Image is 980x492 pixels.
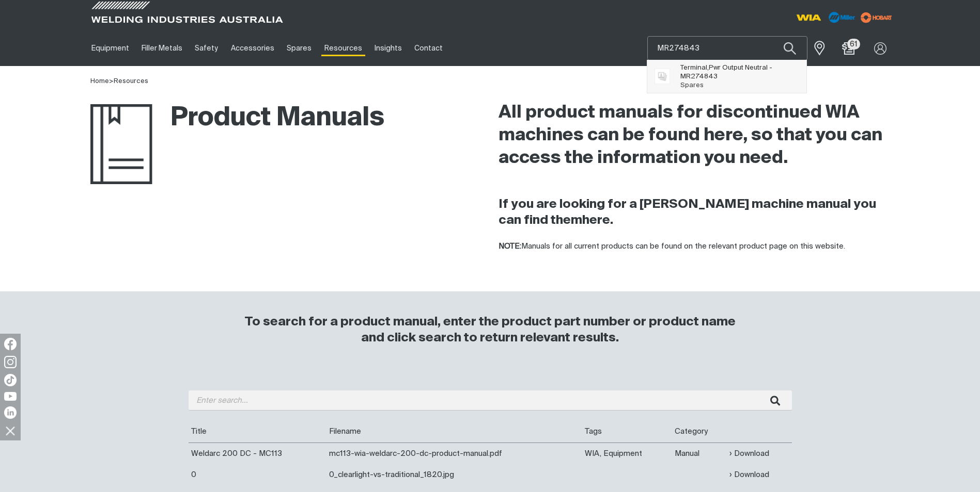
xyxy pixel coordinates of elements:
span: > [109,78,114,85]
input: Enter search... [189,390,792,411]
a: Spares [281,30,318,66]
a: Filler Metals [135,30,189,66]
a: Equipment [85,30,135,66]
h2: All product manuals for discontinued WIA machines can be found here, so that you can access the i... [499,102,890,170]
th: Filename [326,421,583,442]
img: Instagram [4,356,17,368]
img: TikTok [4,374,17,386]
a: Insights [368,30,408,66]
img: LinkedIn [4,406,17,419]
a: Resources [114,78,148,85]
h3: To search for a product manual, enter the product part number or product name and click search to... [240,314,740,346]
th: Category [672,421,727,442]
a: Download [729,469,769,481]
p: Manuals for all current products can be found on the relevant product page on this website. [499,241,890,253]
th: Title [189,421,326,442]
a: Safety [189,30,224,66]
span: Terminal,Pwr Output Neutral - [680,63,799,81]
img: miller [858,10,895,25]
td: 0_clearlight-vs-traditional_1820.jpg [326,464,583,485]
img: Facebook [4,338,17,350]
span: MR274843 [680,73,718,80]
strong: NOTE: [499,242,521,250]
button: Search products [772,36,807,60]
nav: Main [85,30,693,66]
a: Contact [408,30,449,66]
span: Spares [680,82,704,89]
ul: Suggestions [647,60,806,93]
h1: Product Manuals [90,102,384,135]
input: Product name or item number... [648,37,807,60]
a: Accessories [225,30,281,66]
td: Manual [672,442,727,464]
td: 0 [189,464,326,485]
td: WIA, Equipment [582,442,672,464]
a: Resources [318,30,368,66]
img: YouTube [4,392,17,401]
img: hide socials [2,422,19,439]
a: here. [582,214,613,226]
td: mc113-wia-weldarc-200-dc-product-manual.pdf [326,442,583,464]
th: Tags [582,421,672,442]
strong: If you are looking for a [PERSON_NAME] machine manual you can find them [499,198,876,226]
a: Home [90,78,109,85]
a: Download [729,448,769,460]
td: Weldarc 200 DC - MC113 [189,442,326,464]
